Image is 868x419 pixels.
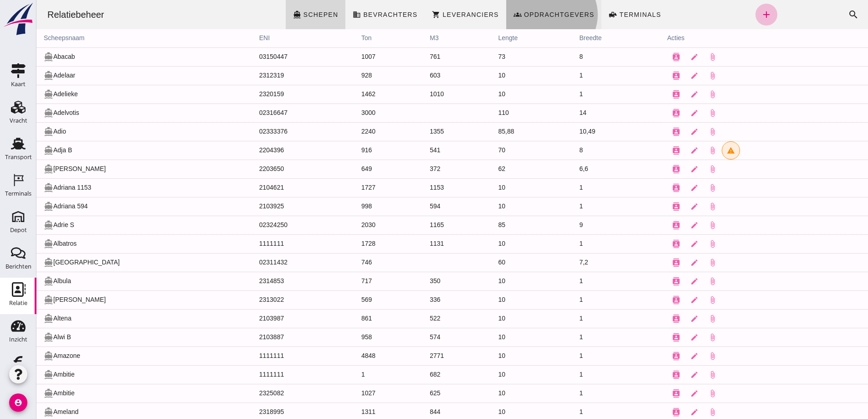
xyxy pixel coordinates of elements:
i: edit [654,371,662,379]
i: edit [654,146,662,155]
i: directions_boat [7,258,17,267]
i: add [724,9,735,20]
td: 2203650 [216,160,318,178]
i: attach_file [672,90,680,98]
i: attach_file [672,109,680,117]
td: 2313022 [216,290,318,309]
td: 8 [535,47,623,66]
td: 4848 [318,347,386,365]
th: breedte [535,29,623,47]
td: 10 [454,365,535,384]
i: contacts [636,146,644,155]
i: contacts [636,371,644,379]
i: edit [654,240,662,248]
i: directions_boat [7,388,17,398]
i: directions_boat [7,407,17,417]
td: 928 [318,66,386,85]
i: directions_boat [257,10,265,19]
i: contacts [636,389,644,398]
td: 2103887 [216,328,318,347]
i: edit [654,277,662,285]
td: 603 [386,66,454,85]
i: edit [654,53,662,61]
td: 2312319 [216,66,318,85]
i: edit [654,202,662,211]
i: attach_file [672,146,680,155]
td: 682 [386,365,454,384]
td: 1 [535,178,623,197]
i: directions_boat [7,239,17,248]
td: 9 [535,216,623,234]
i: shopping_cart [395,10,404,19]
td: 2314853 [216,272,318,290]
i: edit [654,333,662,341]
i: contacts [636,240,644,248]
i: directions_boat [7,370,17,379]
td: 10 [454,309,535,328]
td: 10 [454,234,535,253]
div: Inzicht [9,336,27,342]
i: attach_file [672,371,680,379]
i: edit [654,389,662,398]
i: edit [654,72,662,80]
td: 1 [535,309,623,328]
td: 03150447 [216,47,318,66]
td: 1 [535,290,623,309]
i: edit [654,128,662,136]
i: contacts [636,165,644,173]
th: ENI [216,29,318,47]
i: directions_boat [7,52,17,62]
div: Vracht [10,118,27,124]
td: 2325082 [216,384,318,403]
i: directions_boat [7,332,17,342]
td: 110 [454,103,535,122]
div: Relatiebeheer [4,8,75,21]
td: 10 [454,272,535,290]
i: directions_boat [7,314,17,323]
i: attach_file [672,221,680,229]
td: 1462 [318,85,386,103]
td: 569 [318,290,386,309]
th: lengte [454,29,535,47]
td: 2104621 [216,178,318,197]
i: contacts [636,315,644,323]
i: directions_boat [7,108,17,118]
td: 1 [535,197,623,216]
i: attach_file [672,352,680,360]
i: directions_boat [7,202,17,211]
td: 10 [454,290,535,309]
td: 1111111 [216,234,318,253]
i: edit [654,184,662,192]
i: contacts [636,128,644,136]
td: 761 [386,47,454,66]
i: business [316,10,324,19]
th: ton [318,29,386,47]
div: Depot [10,227,27,233]
i: directions_boat [7,351,17,361]
i: edit [654,90,662,98]
i: edit [654,259,662,267]
i: edit [654,408,662,416]
div: Berichten [5,264,31,269]
td: 02316647 [216,103,318,122]
span: Schepen [267,11,302,18]
td: 62 [454,160,535,178]
i: contacts [636,53,644,61]
i: directions_boat [7,164,17,174]
i: attach_file [672,53,680,61]
i: edit [654,109,662,117]
td: 861 [318,309,386,328]
span: Terminals [582,11,625,18]
i: contacts [636,72,644,80]
i: attach_file [672,277,680,285]
td: 916 [318,141,386,160]
td: 1131 [386,234,454,253]
i: contacts [636,352,644,360]
div: Relatie [9,300,27,306]
i: directions_boat [7,220,17,230]
td: 958 [318,328,386,347]
td: 02324250 [216,216,318,234]
td: 1 [535,328,623,347]
td: 73 [454,47,535,66]
th: acties [623,29,832,47]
